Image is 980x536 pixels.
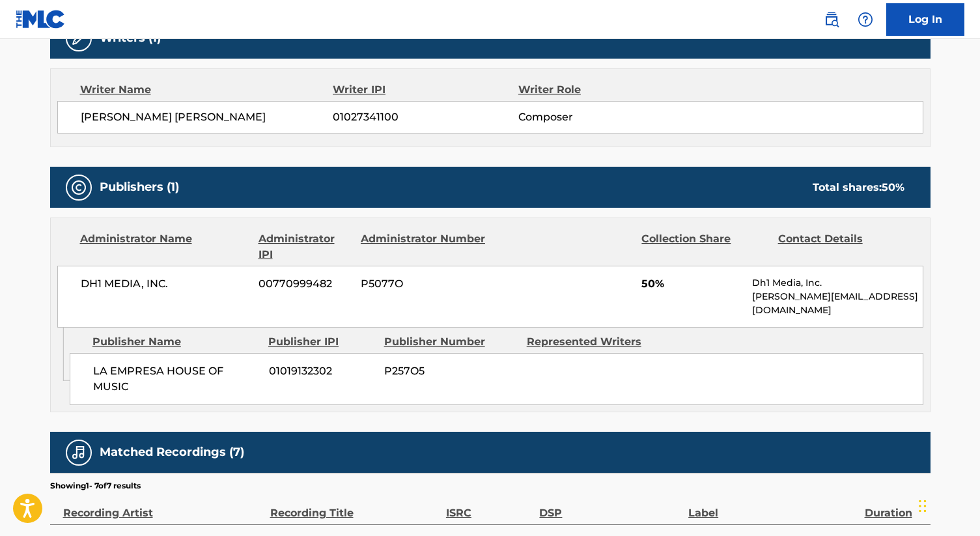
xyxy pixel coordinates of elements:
[80,82,333,98] div: Writer Name
[641,276,742,292] span: 50%
[527,334,660,350] div: Represented Writers
[268,334,374,350] div: Publisher IPI
[361,231,487,262] div: Administrator Number
[641,231,768,262] div: Collection Share
[752,276,922,290] p: Dh1 Media, Inc.
[384,363,517,379] span: P257O5
[16,10,66,29] img: MLC Logo
[813,180,904,195] div: Total shares:
[269,363,374,379] span: 01019132302
[71,180,87,195] img: Publishers
[688,492,858,521] div: Label
[886,3,964,36] a: Log In
[81,109,333,125] span: [PERSON_NAME] [PERSON_NAME]
[80,231,249,262] div: Administrator Name
[259,276,351,292] span: 00770999482
[333,109,518,125] span: 01027341100
[50,480,141,492] p: Showing 1 - 7 of 7 results
[824,12,839,27] img: search
[384,334,517,350] div: Publisher Number
[270,492,440,521] div: Recording Title
[259,231,351,262] div: Administrator IPI
[63,492,264,521] div: Recording Artist
[71,445,87,460] img: Matched Recordings
[865,492,924,521] div: Duration
[778,231,904,262] div: Contact Details
[81,276,249,292] span: DH1 MEDIA, INC.
[915,473,980,536] iframe: Chat Widget
[518,82,687,98] div: Writer Role
[858,12,873,27] img: help
[539,492,682,521] div: DSP
[100,445,244,460] h5: Matched Recordings (7)
[852,7,878,33] div: Help
[518,109,687,125] span: Composer
[446,492,533,521] div: ISRC
[333,82,518,98] div: Writer IPI
[92,334,259,350] div: Publisher Name
[752,290,922,317] p: [PERSON_NAME][EMAIL_ADDRESS][DOMAIN_NAME]
[919,487,927,526] div: Drag
[100,180,179,195] h5: Publishers (1)
[882,181,904,193] span: 50 %
[361,276,487,292] span: P5077O
[93,363,259,395] span: LA EMPRESA HOUSE OF MUSIC
[819,7,845,33] a: Public Search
